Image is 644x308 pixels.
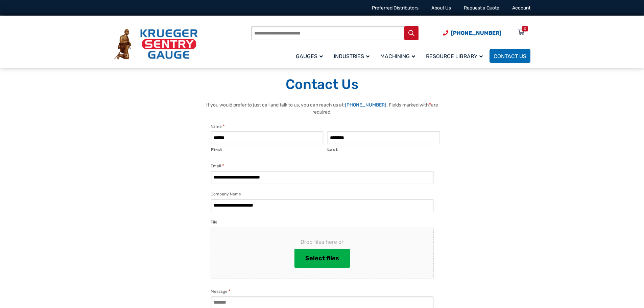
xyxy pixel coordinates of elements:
[211,123,225,130] legend: Name
[114,29,198,60] img: Krueger Sentry Gauge
[512,5,530,11] a: Account
[211,145,324,153] label: First
[490,49,530,63] a: Contact Us
[494,53,526,60] span: Contact Us
[464,5,499,11] a: Request a Quote
[443,29,501,37] a: Phone Number (920) 434-8860
[204,101,440,116] p: If you would prefer to just call and talk to us, you can reach us at: . Fields marked with are re...
[211,191,241,197] label: Company Name
[431,5,451,11] a: About Us
[376,48,422,64] a: Machining
[426,53,483,60] span: Resource Library
[211,219,217,226] label: File
[334,53,369,60] span: Industries
[345,102,386,108] a: [PHONE_NUMBER]
[114,76,530,93] h1: Contact Us
[372,5,419,11] a: Preferred Distributors
[222,238,423,246] span: Drop files here or
[294,249,350,268] button: select files, file
[292,48,330,64] a: Gauges
[330,48,376,64] a: Industries
[380,53,415,60] span: Machining
[524,26,526,31] div: 0
[451,30,501,36] span: [PHONE_NUMBER]
[211,163,224,169] label: Email
[211,288,231,295] label: Message
[296,53,323,60] span: Gauges
[327,145,440,153] label: Last
[422,48,490,64] a: Resource Library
